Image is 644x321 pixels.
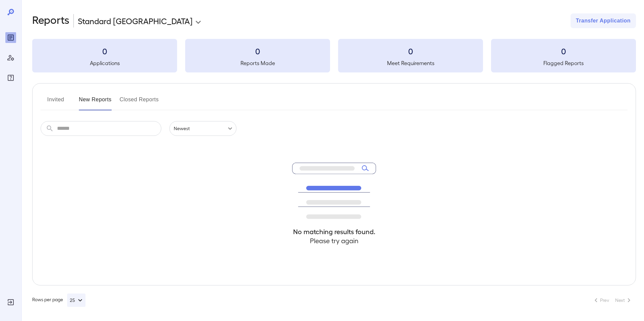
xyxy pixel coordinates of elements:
[491,59,636,67] h5: Flagged Reports
[169,121,236,136] div: Newest
[5,52,16,63] div: Manage Users
[292,236,376,245] h4: Please try again
[78,15,193,26] p: Standard [GEOGRAPHIC_DATA]
[292,227,376,236] h4: No matching results found.
[5,32,16,43] div: Reports
[120,94,159,110] button: Closed Reports
[32,39,636,72] summary: 0Applications0Reports Made0Meet Requirements0Flagged Reports
[32,13,69,28] h2: Reports
[338,46,483,56] h3: 0
[185,46,330,56] h3: 0
[41,94,71,110] button: Invited
[32,46,177,56] h3: 0
[571,13,636,28] button: Transfer Application
[32,59,177,67] h5: Applications
[79,94,112,110] button: New Reports
[185,59,330,67] h5: Reports Made
[32,293,86,307] div: Rows per page
[589,295,636,306] nav: pagination navigation
[5,72,16,83] div: FAQ
[338,59,483,67] h5: Meet Requirements
[67,293,86,307] button: 25
[491,46,636,56] h3: 0
[5,297,16,308] div: Log Out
